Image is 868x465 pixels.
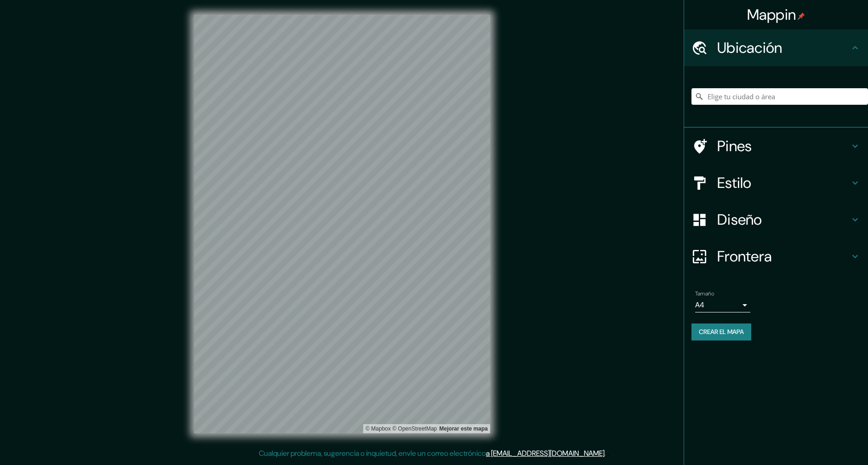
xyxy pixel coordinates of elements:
[717,210,850,229] h4: Diseño
[486,448,605,458] a: a [EMAIL_ADDRESS][DOMAIN_NAME]
[194,15,490,433] canvas: Mapa
[717,137,850,155] h4: Pines
[607,448,609,459] div: .
[695,298,750,312] div: A4
[684,164,868,201] div: Estilo
[717,247,850,266] h4: Frontera
[684,201,868,238] div: Diseño
[392,425,437,432] a: Mapa de OpenStreet
[695,290,714,298] label: Tamaño
[747,5,796,24] font: Mappin
[717,39,850,57] h4: Ubicación
[684,29,868,66] div: Ubicación
[365,425,391,432] a: Caja de mapa
[691,88,868,105] input: Elige tu ciudad o área
[798,12,805,20] img: pin-icon.png
[440,425,488,432] a: Map feedback
[691,323,751,340] button: Crear el mapa
[684,238,868,275] div: Frontera
[699,326,744,338] font: Crear el mapa
[259,448,606,459] p: Cualquier problema, sugerencia o inquietud, envíe un correo electrónico .
[717,174,850,192] h4: Estilo
[684,128,868,164] div: Pines
[606,448,607,459] div: .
